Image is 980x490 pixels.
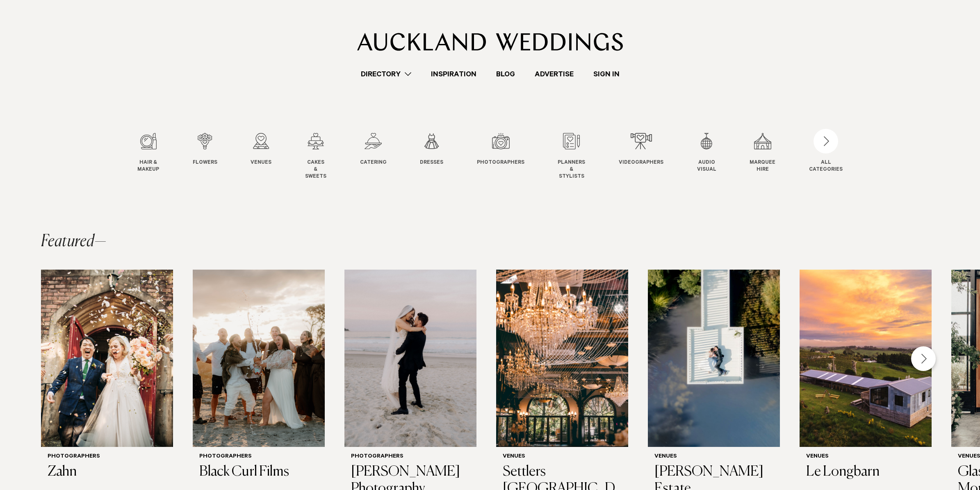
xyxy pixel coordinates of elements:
swiper-slide: 9 / 12 [619,133,680,180]
span: Hair & Makeup [137,160,159,174]
img: Auckland Weddings Logo [357,33,623,51]
a: Advertise [525,69,583,80]
h6: Venues [654,453,773,460]
span: Audio Visual [697,160,716,174]
h3: Black Curl Films [199,464,318,481]
div: ALL CATEGORIES [809,160,843,174]
h6: Photographers [48,453,166,460]
h2: Featured [41,234,107,250]
h3: Le Longbarn [806,464,925,481]
span: Marquee Hire [750,160,775,174]
span: Flowers [193,160,217,167]
swiper-slide: 1 / 12 [137,133,175,180]
a: Inspiration [421,69,486,80]
span: Videographers [619,160,663,167]
a: Dresses [420,133,443,167]
swiper-slide: 5 / 12 [360,133,403,180]
img: Auckland Weddings Venues | Settlers Country Manor [496,270,628,447]
span: Venues [251,160,271,167]
swiper-slide: 2 / 12 [193,133,234,180]
a: Marquee Hire [750,133,775,174]
a: Hair & Makeup [137,133,159,174]
swiper-slide: 8 / 12 [558,133,602,180]
img: Auckland Weddings Photographers | Zahn [41,270,173,447]
a: Catering [360,133,387,167]
a: Auckland Weddings Venues | Le Longbarn Venues Le Longbarn [800,270,932,487]
a: Audio Visual [697,133,716,174]
h6: Photographers [199,453,318,460]
swiper-slide: 3 / 12 [251,133,288,180]
a: Blog [486,69,525,80]
a: Photographers [477,133,524,167]
img: Auckland Weddings Photographers | Rebecca Bradley Photography [344,270,476,447]
h6: Venues [806,453,925,460]
a: Videographers [619,133,663,167]
swiper-slide: 7 / 12 [477,133,541,180]
span: Cakes & Sweets [305,160,326,180]
a: Planners & Stylists [558,133,585,180]
button: ALLCATEGORIES [809,133,843,172]
a: Directory [351,69,421,80]
h3: Zahn [48,464,166,481]
swiper-slide: 6 / 12 [420,133,460,180]
a: Flowers [193,133,217,167]
a: Auckland Weddings Photographers | Black Curl Films Photographers Black Curl Films [193,270,325,487]
img: Auckland Weddings Venues | Abel Estate [648,270,780,447]
h6: Photographers [351,453,470,460]
a: Cakes & Sweets [305,133,326,180]
a: Sign In [583,69,629,80]
a: Auckland Weddings Photographers | Zahn Photographers Zahn [41,270,173,487]
span: Planners & Stylists [558,160,585,180]
span: Dresses [420,160,443,167]
swiper-slide: 10 / 12 [697,133,733,180]
h6: Venues [503,453,622,460]
img: Auckland Weddings Venues | Le Longbarn [800,270,932,447]
swiper-slide: 4 / 12 [305,133,343,180]
swiper-slide: 11 / 12 [750,133,792,180]
img: Auckland Weddings Photographers | Black Curl Films [193,270,325,447]
span: Photographers [477,160,524,167]
span: Catering [360,160,387,167]
a: Venues [251,133,271,167]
